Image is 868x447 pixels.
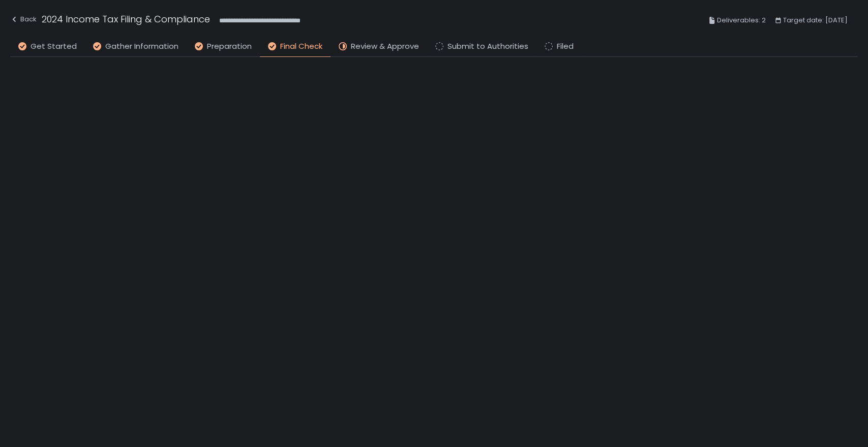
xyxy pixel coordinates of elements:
[105,41,178,52] span: Gather Information
[31,41,77,52] span: Get Started
[280,41,322,52] span: Final Check
[717,14,766,26] span: Deliverables: 2
[10,13,37,25] div: Back
[10,12,37,29] button: Back
[447,41,528,52] span: Submit to Authorities
[207,41,252,52] span: Preparation
[42,12,210,26] h1: 2024 Income Tax Filing & Compliance
[351,41,419,52] span: Review & Approve
[783,14,848,26] span: Target date: [DATE]
[557,41,574,52] span: Filed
